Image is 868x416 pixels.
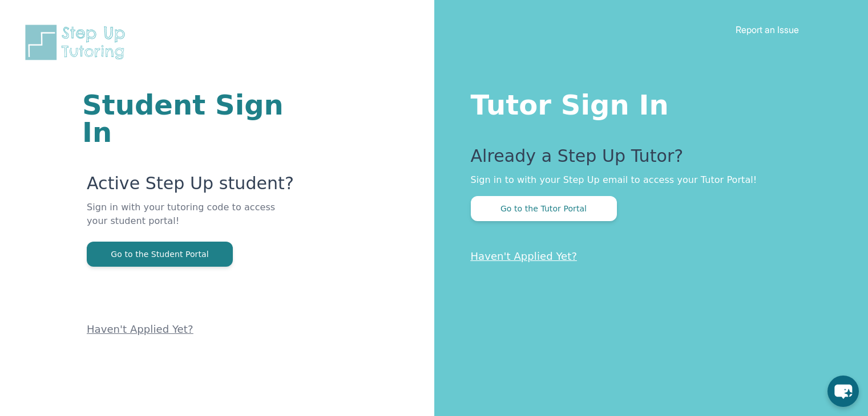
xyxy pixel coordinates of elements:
p: Sign in to with your Step Up email to access your Tutor Portal! [471,173,823,187]
button: Go to the Student Portal [87,242,233,267]
h1: Tutor Sign In [471,87,823,119]
p: Active Step Up student? [87,173,297,201]
h1: Student Sign In [82,91,297,146]
a: Go to the Tutor Portal [471,203,617,214]
a: Report an Issue [736,24,799,35]
p: Sign in with your tutoring code to access your student portal! [87,201,297,242]
p: Already a Step Up Tutor? [471,146,823,173]
button: chat-button [827,376,859,407]
a: Go to the Student Portal [87,248,233,259]
img: Step Up Tutoring horizontal logo [23,23,132,62]
button: Go to the Tutor Portal [471,196,617,221]
a: Haven't Applied Yet? [87,323,193,335]
a: Haven't Applied Yet? [471,250,578,262]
